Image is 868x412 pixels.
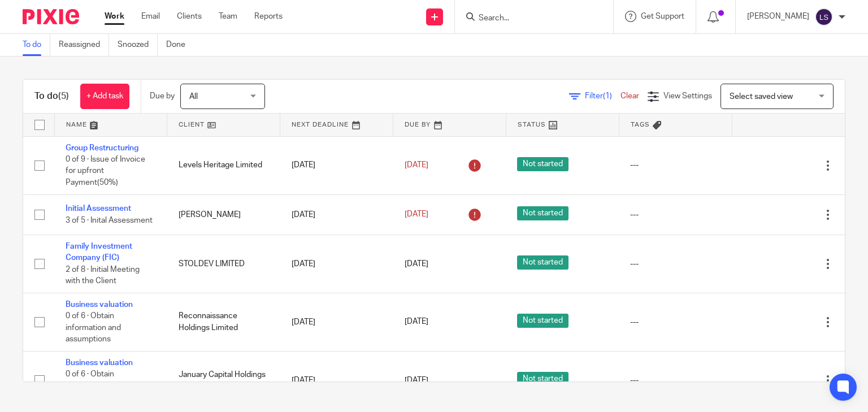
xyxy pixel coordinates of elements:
[34,90,69,102] h1: To do
[66,205,131,212] a: Initial Assessment
[167,351,280,409] td: January Capital Holdings Ltd
[254,11,283,22] a: Reports
[280,293,393,351] td: [DATE]
[23,9,79,24] img: Pixie
[23,34,50,56] a: To do
[66,359,133,367] a: Business valuation
[59,34,109,56] a: Reassigned
[603,92,612,100] span: (1)
[80,84,129,109] a: + Add task
[630,375,721,386] div: ---
[141,11,160,22] a: Email
[167,194,280,235] td: [PERSON_NAME]
[66,370,121,401] span: 0 of 6 · Obtain information and assumptions
[517,157,568,171] span: Not started
[517,314,568,328] span: Not started
[280,136,393,194] td: [DATE]
[630,209,721,220] div: ---
[167,136,280,194] td: Levels Heritage Limited
[630,316,721,328] div: ---
[405,161,428,169] span: [DATE]
[630,258,721,270] div: ---
[405,318,428,326] span: [DATE]
[815,8,833,26] img: svg%3E
[66,144,138,152] a: Group Restructuring
[219,11,237,22] a: Team
[517,372,568,386] span: Not started
[517,255,568,270] span: Not started
[405,260,428,268] span: [DATE]
[280,194,393,235] td: [DATE]
[66,301,133,309] a: Business valuation
[405,376,428,384] span: [DATE]
[585,92,620,100] span: Filter
[280,235,393,293] td: [DATE]
[663,92,712,100] span: View Settings
[166,34,194,56] a: Done
[517,206,568,220] span: Not started
[167,293,280,351] td: Reconnaissance Holdings Limited
[189,93,198,101] span: All
[58,92,69,101] span: (5)
[405,211,428,219] span: [DATE]
[478,14,579,24] input: Search
[66,155,145,187] span: 0 of 9 · Issue of Invoice for upfront Payment(50%)
[730,93,793,101] span: Select saved view
[630,159,721,171] div: ---
[66,266,140,285] span: 2 of 8 · Initial Meeting with the Client
[641,12,684,20] span: Get Support
[66,242,132,262] a: Family Investment Company (FIC)
[747,11,809,22] p: [PERSON_NAME]
[66,312,121,343] span: 0 of 6 · Obtain information and assumptions
[620,92,639,100] a: Clear
[280,351,393,409] td: [DATE]
[631,122,650,128] span: Tags
[177,11,202,22] a: Clients
[150,90,175,102] p: Due by
[118,34,158,56] a: Snoozed
[105,11,124,22] a: Work
[66,216,153,224] span: 3 of 5 · Inital Assessment
[167,235,280,293] td: STOLDEV LIMITED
